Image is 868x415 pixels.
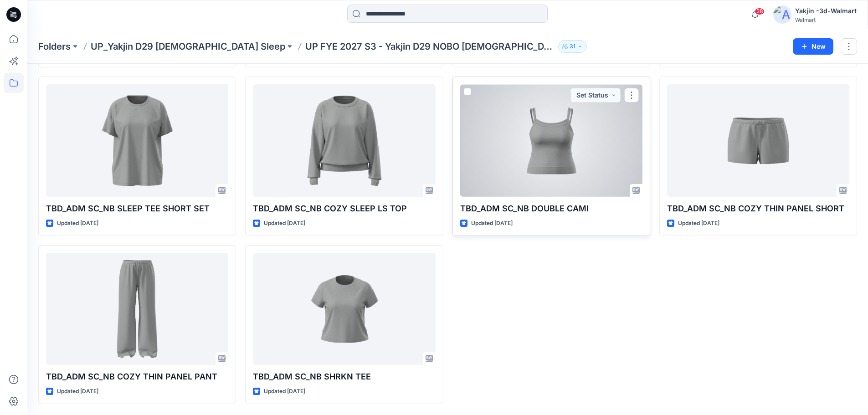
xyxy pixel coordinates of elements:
a: UP_Yakjin D29 [DEMOGRAPHIC_DATA] Sleep [91,40,285,53]
p: Updated [DATE] [471,219,513,228]
p: 31 [570,41,575,51]
a: TBD_ADM SC_NB COZY THIN PANEL PANT [46,253,228,365]
a: TBD_ADM SC_NB SHRKN TEE [253,253,435,365]
p: Updated [DATE] [678,219,719,228]
p: TBD_ADM SC_NB SLEEP TEE SHORT SET [46,202,228,215]
span: 28 [755,8,765,15]
a: Folders [38,40,71,53]
img: avatar [773,5,791,24]
a: TBD_ADM SC_NB COZY SLEEP LS TOP [253,84,435,197]
a: TBD_ADM SC_NB DOUBLE CAMI [460,84,642,197]
p: Updated [DATE] [57,219,98,228]
button: New [793,38,833,55]
p: Updated [DATE] [264,387,305,396]
div: Yakjin -3d-Walmart [795,5,857,16]
p: TBD_ADM SC_NB COZY SLEEP LS TOP [253,202,435,215]
p: TBD_ADM SC_NB COZY THIN PANEL SHORT [667,202,849,215]
p: TBD_ADM SC_NB SHRKN TEE [253,370,435,383]
div: Walmart [795,16,857,23]
p: TBD_ADM SC_NB COZY THIN PANEL PANT [46,370,228,383]
p: UP FYE 2027 S3 - Yakjin D29 NOBO [DEMOGRAPHIC_DATA] Sleepwear [305,40,555,53]
a: TBD_ADM SC_NB COZY THIN PANEL SHORT [667,84,849,197]
p: Updated [DATE] [57,387,98,396]
button: 31 [558,40,587,53]
p: TBD_ADM SC_NB DOUBLE CAMI [460,202,642,215]
p: Updated [DATE] [264,219,305,228]
a: TBD_ADM SC_NB SLEEP TEE SHORT SET [46,84,228,197]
